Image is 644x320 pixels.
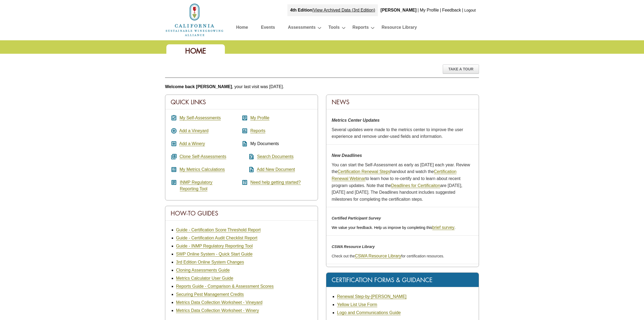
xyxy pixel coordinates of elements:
p: , your last visit was [DATE]. [165,83,479,90]
a: Search Documents [257,154,294,159]
a: brief survey [432,225,455,230]
a: SWP Online System - Quick Start Guide [176,252,253,257]
i: queue [171,153,177,160]
a: CSWA Resource Library [355,254,401,258]
a: Certification Renewal Webinar [332,169,456,181]
div: How-To Guides [165,206,318,221]
a: Home [165,17,224,22]
b: Welcome back [PERSON_NAME] [165,84,232,89]
a: Metrics Data Collection Worksheet - Winery [176,308,259,313]
a: 3rd Edition Online System Changes [176,260,244,265]
a: Add New Document [257,167,295,172]
a: View Archived Data (3rd Edition) [313,8,375,12]
span: Check out the for certification resources. [332,254,444,258]
i: add_circle [171,128,177,134]
p: You can start the Self-Assessment as early as [DATE] each year. Review the handout and watch the ... [332,161,473,203]
a: Renewal Step-by-[PERSON_NAME] [337,294,407,299]
a: INMP RegulatoryReporting Tool [180,180,213,191]
span: Several updates were made to the metrics center to improve the user experience and remove under-u... [332,127,463,139]
i: find_in_page [241,153,255,160]
i: assignment_turned_in [171,115,177,121]
i: add_box [171,141,177,147]
span: My Documents [250,141,279,146]
a: Add a Winery [179,141,205,146]
em: Certified Participant Survey [332,216,381,220]
i: assessment [241,128,248,134]
div: Certification Forms & Guidance [326,273,479,287]
a: Need help getting started? [250,180,301,185]
i: calculate [171,166,177,173]
i: description [241,141,248,147]
i: article [171,179,177,186]
div: Take A Tour [443,64,479,74]
span: We value your feedback. Help us improve by completing this . [332,225,455,230]
div: | [462,4,464,16]
a: Yellow List Use Form [337,302,377,307]
img: logo_cswa2x.png [165,3,224,37]
a: My Profile [250,116,269,120]
a: Logout [464,8,476,12]
a: Add a Vineyard [179,128,208,133]
span: Home [185,46,206,56]
div: | [287,4,378,16]
strong: 4th Edition [290,8,312,12]
a: Resource Library [382,24,417,33]
i: account_box [241,115,248,121]
a: Certification Renewal Steps [338,169,390,174]
div: | [440,4,442,16]
a: Deadlines for Certificaiton [391,183,440,188]
i: note_add [241,166,255,173]
div: Quick Links [165,95,318,109]
strong: Metrics Center Updates [332,118,380,123]
a: Logo and Communications Guide [337,310,401,315]
a: Guide - Certification Audit Checklist Report [176,236,257,240]
a: Cloning Assessments Guide [176,268,230,273]
a: Guide - Certification Score Threshold Report [176,228,261,232]
a: My Self-Assessments [180,116,221,120]
a: Reports [353,24,369,33]
a: Feedback [442,8,461,12]
a: Assessments [288,24,316,33]
a: Metrics Calculator User Guide [176,276,233,281]
a: Securing Pest Management Credits [176,292,244,297]
a: Events [261,24,275,33]
a: Metrics Data Collection Worksheet - Vineyard [176,300,262,305]
a: Clone Self-Assessments [180,154,226,159]
em: CSWA Resource Library [332,245,375,249]
b: [PERSON_NAME] [380,8,416,12]
i: help_center [241,179,248,186]
a: Reports [250,128,265,133]
a: My Profile [420,8,439,12]
a: Guide - INMP Regulatory Reporting Tool [176,244,253,249]
strong: New Deadlines [332,153,362,158]
a: Home [236,24,248,33]
a: My Metrics Calculations [180,167,225,172]
div: | [417,4,419,16]
a: Tools [328,24,339,33]
a: Reports Guide - Comparison & Assessment Scores [176,284,274,289]
div: News [326,95,479,109]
